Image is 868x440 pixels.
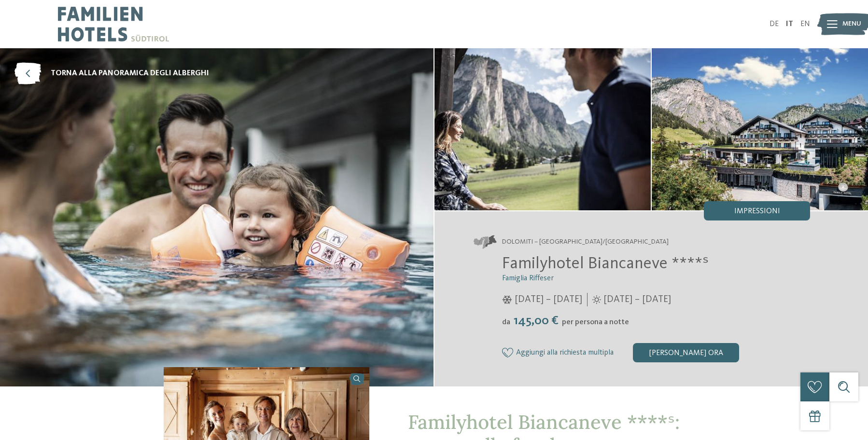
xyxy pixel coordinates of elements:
span: da [502,318,510,326]
a: IT [786,20,793,28]
i: Orari d'apertura inverno [502,295,512,304]
span: Familyhotel Biancaneve ****ˢ [502,255,709,272]
div: [PERSON_NAME] ora [633,343,739,362]
span: [DATE] – [DATE] [515,293,582,306]
i: Orari d'apertura estate [592,295,601,304]
span: Aggiungi alla richiesta multipla [516,349,614,357]
img: Il nostro family hotel a Selva: una vacanza da favola [434,48,651,210]
span: Impressioni [734,207,780,215]
a: DE [770,20,779,28]
span: per persona a notte [562,318,629,326]
img: Il nostro family hotel a Selva: una vacanza da favola [652,48,868,210]
a: EN [800,20,810,28]
span: torna alla panoramica degli alberghi [51,68,209,79]
span: Dolomiti – [GEOGRAPHIC_DATA]/[GEOGRAPHIC_DATA] [502,237,669,247]
span: Famiglia Riffeser [502,275,554,282]
a: torna alla panoramica degli alberghi [14,63,209,84]
span: [DATE] – [DATE] [603,293,671,306]
span: 145,00 € [511,315,561,327]
span: Menu [842,19,861,29]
